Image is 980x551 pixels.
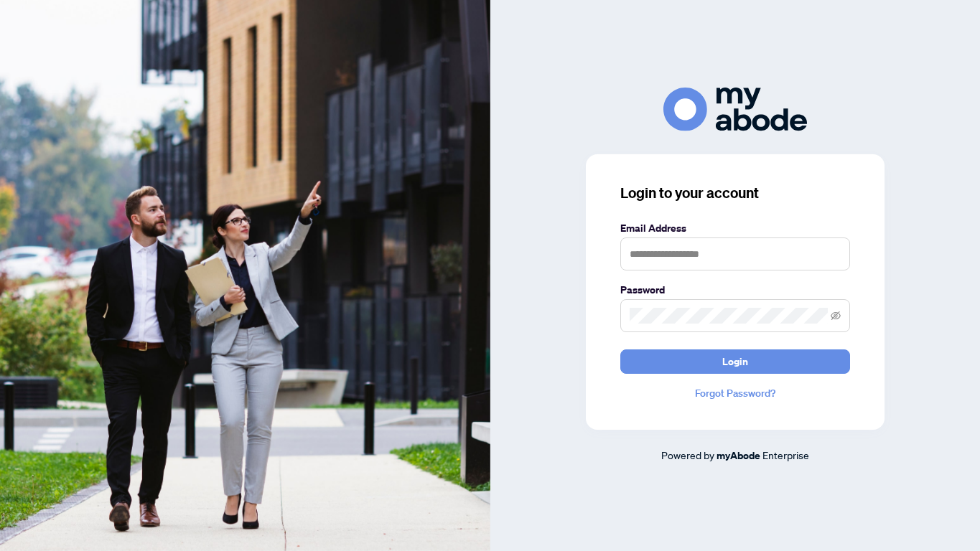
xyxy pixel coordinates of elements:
[661,448,714,461] span: Powered by
[831,311,841,321] span: eye-invisible
[722,350,748,373] span: Login
[620,220,850,236] label: Email Address
[620,349,850,374] button: Login
[620,183,850,203] h3: Login to your account
[663,88,807,131] img: ma-logo
[620,282,850,298] label: Password
[717,448,760,463] a: myAbode
[762,448,809,461] span: Enterprise
[620,385,850,401] a: Forgot Password?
